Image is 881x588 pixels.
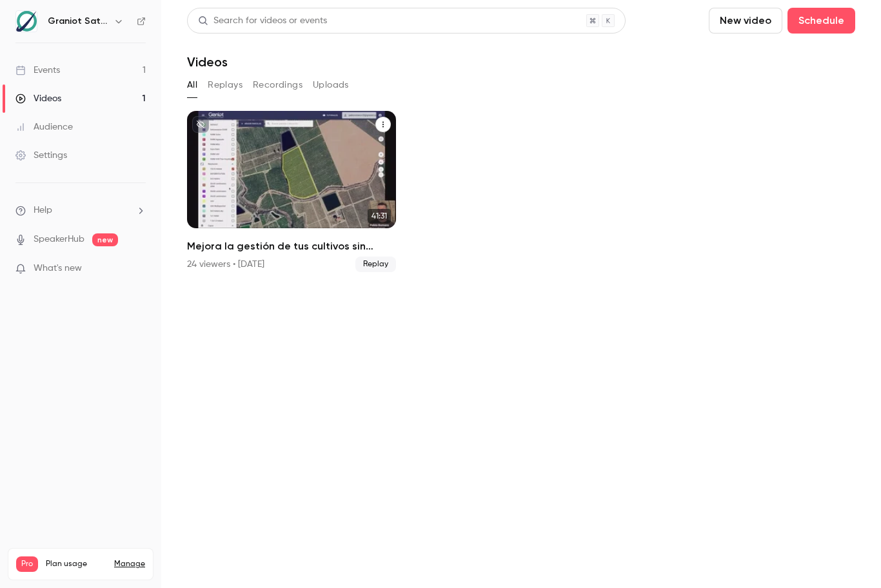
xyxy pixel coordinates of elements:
h2: Mejora la gestión de tus cultivos sin complicarte | Webinar Graniot [187,239,396,254]
div: Audience [15,121,73,133]
a: SpeakerHub [34,233,84,246]
div: Events [15,64,60,77]
button: All [187,75,197,95]
div: 24 viewers • [DATE] [187,258,264,271]
h6: Graniot Satellite Technologies SL [48,15,108,28]
span: Replay [355,257,396,272]
span: What's new [34,262,82,275]
img: Graniot Satellite Technologies SL [16,11,37,32]
h1: Videos [187,54,228,70]
button: New video [709,8,782,34]
div: Settings [15,149,67,162]
ul: Videos [187,111,855,272]
li: Mejora la gestión de tus cultivos sin complicarte | Webinar Graniot [187,111,396,272]
div: Search for videos or events [198,14,327,28]
button: Uploads [313,75,349,95]
li: help-dropdown-opener [15,204,146,217]
a: 41:31Mejora la gestión de tus cultivos sin complicarte | Webinar Graniot24 viewers • [DATE]Replay [187,111,396,272]
button: Replays [208,75,243,95]
span: Plan usage [46,559,106,569]
button: unpublished [192,116,209,133]
span: Pro [16,556,38,572]
div: Videos [15,92,61,105]
button: Recordings [253,75,302,95]
span: 41:31 [368,209,391,223]
a: Manage [114,559,145,569]
span: new [92,233,118,246]
span: Help [34,204,52,217]
button: Schedule [787,8,855,34]
section: Videos [187,8,855,580]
